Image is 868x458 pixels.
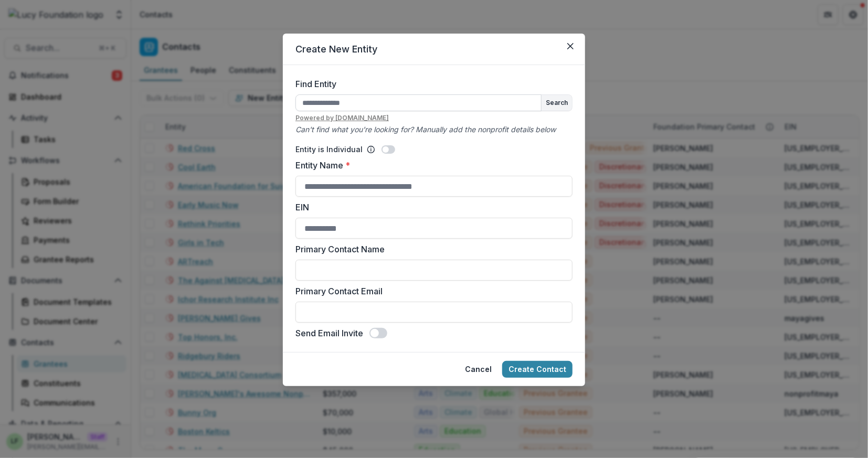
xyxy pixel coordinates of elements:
button: Close [562,38,579,55]
a: [DOMAIN_NAME] [335,114,389,122]
button: Search [542,95,572,111]
i: Can't find what you're looking for? Manually add the nonprofit details below [295,125,556,134]
u: Powered by [295,113,573,123]
label: Primary Contact Email [295,285,566,297]
label: Find Entity [295,78,566,90]
label: Primary Contact Name [295,243,566,255]
label: Send Email Invite [295,327,363,339]
label: Entity Name [295,159,566,172]
label: EIN [295,201,566,214]
p: Entity is Individual [295,144,363,155]
button: Create Contact [502,361,573,378]
header: Create New Entity [283,34,585,65]
button: Cancel [459,361,498,378]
